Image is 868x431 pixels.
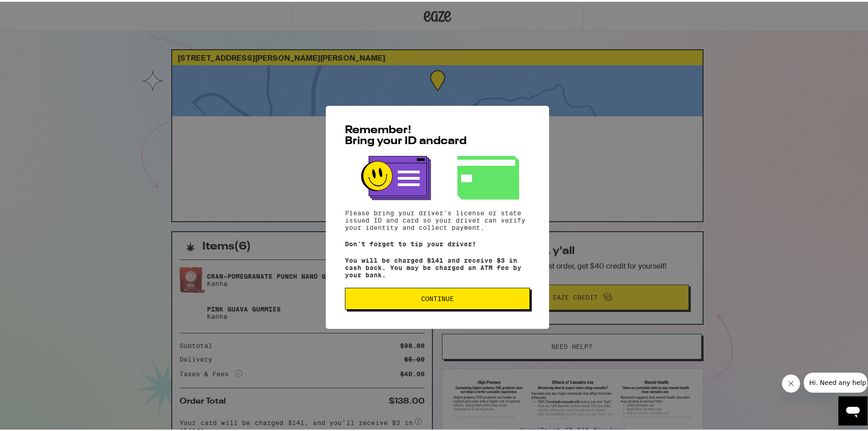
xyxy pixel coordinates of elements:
[345,255,530,277] p: You will be charged $141 and receive $3 in cash back. You may be charged an ATM fee by your bank.
[421,294,454,300] span: Continue
[345,208,530,229] p: Please bring your driver's license or state issued ID and card so your driver can verify your ide...
[5,6,66,14] span: Hi. Need any help?
[782,373,800,391] iframe: Close message
[804,371,868,391] iframe: Message from company
[345,286,530,308] button: Continue
[838,395,868,424] iframe: Button to launch messaging window
[345,239,530,246] p: Don't forget to tip your driver!
[345,123,467,145] span: Remember! Bring your ID and card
